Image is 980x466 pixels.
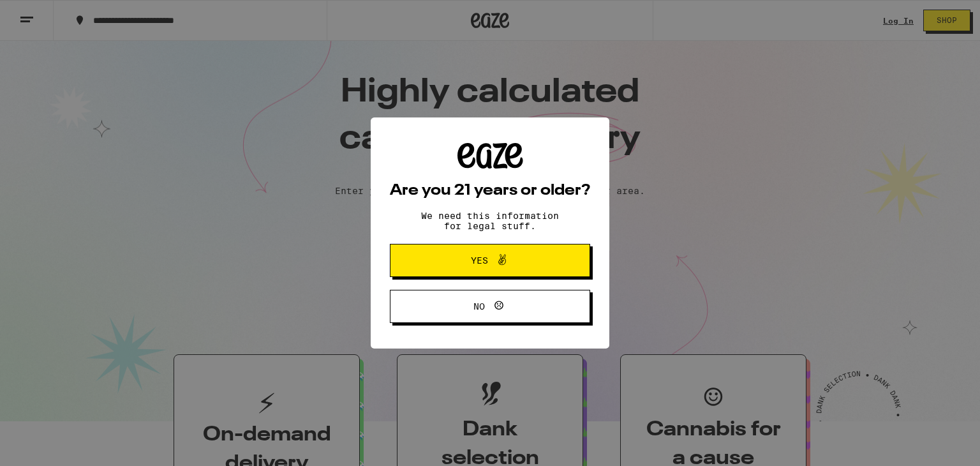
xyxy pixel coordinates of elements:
[473,302,485,311] span: No
[390,183,590,199] h2: Are you 21 years or older?
[410,211,570,231] p: We need this information for legal stuff.
[471,256,488,265] span: Yes
[390,244,590,277] button: Yes
[390,290,590,323] button: No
